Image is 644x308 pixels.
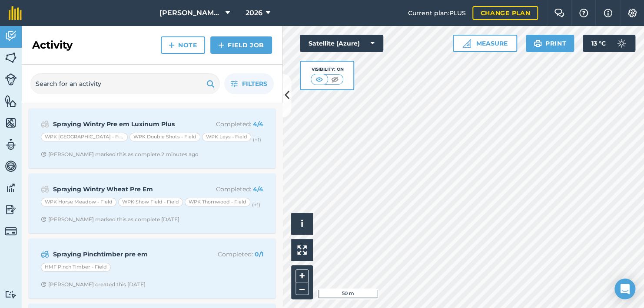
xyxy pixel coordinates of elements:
img: svg+xml;base64,PD94bWwgdmVyc2lvbj0iMS4wIiBlbmNvZGluZz0idXRmLTgiPz4KPCEtLSBHZW5lcmF0b3I6IEFkb2JlIE... [613,35,630,52]
img: svg+xml;base64,PD94bWwgdmVyc2lvbj0iMS4wIiBlbmNvZGluZz0idXRmLTgiPz4KPCEtLSBHZW5lcmF0b3I6IEFkb2JlIE... [41,119,49,129]
button: Measure [453,35,517,52]
a: Note [161,36,205,54]
button: 13 °C [583,35,635,52]
div: WPK Double Shots - Field [129,133,200,141]
h2: Activity [32,38,73,52]
span: Filters [242,79,267,88]
div: WPK Leys - Field [202,133,251,141]
div: Visibility: On [311,66,344,73]
img: Clock with arrow pointing clockwise [41,216,46,222]
a: Spraying Wintry Pre em Luxinum PlusCompleted: 4/4WPK [GEOGRAPHIC_DATA] - FieldWPK Double Shots - ... [34,114,270,163]
img: Clock with arrow pointing clockwise [41,151,46,157]
button: i [291,213,313,235]
button: + [295,269,309,282]
button: – [295,282,309,295]
img: A question mark icon [578,9,589,17]
div: WPK Horse Meadow - Field [41,198,116,206]
img: svg+xml;base64,PD94bWwgdmVyc2lvbj0iMS4wIiBlbmNvZGluZz0idXRmLTgiPz4KPCEtLSBHZW5lcmF0b3I6IEFkb2JlIE... [5,225,17,237]
img: svg+xml;base64,PD94bWwgdmVyc2lvbj0iMS4wIiBlbmNvZGluZz0idXRmLTgiPz4KPCEtLSBHZW5lcmF0b3I6IEFkb2JlIE... [5,73,17,85]
small: (+ 1 ) [253,137,261,143]
a: Change plan [472,6,538,20]
img: svg+xml;base64,PD94bWwgdmVyc2lvbj0iMS4wIiBlbmNvZGluZz0idXRmLTgiPz4KPCEtLSBHZW5lcmF0b3I6IEFkb2JlIE... [5,138,17,151]
div: [PERSON_NAME] marked this as complete [DATE] [41,216,179,223]
span: 13 ° C [591,35,606,52]
small: (+ 1 ) [252,202,260,208]
img: fieldmargin Logo [9,6,22,20]
img: Ruler icon [462,39,471,48]
a: Spraying Pinchtimber pre emCompleted: 0/1HMF Pinch Timber - FieldClock with arrow pointing clockw... [34,244,270,293]
div: [PERSON_NAME] marked this as complete 2 minutes ago [41,151,199,158]
img: A cog icon [627,9,637,17]
button: Print [526,35,574,52]
div: WPK Show Field - Field [118,198,183,206]
span: 2026 [246,8,262,18]
img: svg+xml;base64,PHN2ZyB4bWxucz0iaHR0cDovL3d3dy53My5vcmcvMjAwMC9zdmciIHdpZHRoPSI1NiIgaGVpZ2h0PSI2MC... [5,116,17,129]
div: [PERSON_NAME] created this [DATE] [41,281,146,288]
img: svg+xml;base64,PHN2ZyB4bWxucz0iaHR0cDovL3d3dy53My5vcmcvMjAwMC9zdmciIHdpZHRoPSIxNCIgaGVpZ2h0PSIyNC... [169,40,175,50]
img: svg+xml;base64,PHN2ZyB4bWxucz0iaHR0cDovL3d3dy53My5vcmcvMjAwMC9zdmciIHdpZHRoPSI1MCIgaGVpZ2h0PSI0MC... [314,75,325,84]
span: i [301,218,303,229]
div: Open Intercom Messenger [614,279,635,299]
img: Two speech bubbles overlapping with the left bubble in the forefront [554,9,564,17]
img: svg+xml;base64,PHN2ZyB4bWxucz0iaHR0cDovL3d3dy53My5vcmcvMjAwMC9zdmciIHdpZHRoPSI1MCIgaGVpZ2h0PSI0MC... [329,75,340,84]
img: svg+xml;base64,PHN2ZyB4bWxucz0iaHR0cDovL3d3dy53My5vcmcvMjAwMC9zdmciIHdpZHRoPSIxNyIgaGVpZ2h0PSIxNy... [604,8,612,18]
img: svg+xml;base64,PHN2ZyB4bWxucz0iaHR0cDovL3d3dy53My5vcmcvMjAwMC9zdmciIHdpZHRoPSI1NiIgaGVpZ2h0PSI2MC... [5,51,17,64]
img: svg+xml;base64,PHN2ZyB4bWxucz0iaHR0cDovL3d3dy53My5vcmcvMjAwMC9zdmciIHdpZHRoPSIxNCIgaGVpZ2h0PSIyNC... [218,40,224,50]
p: Completed : [194,249,263,259]
strong: Spraying Wintry Wheat Pre Em [53,184,191,194]
img: svg+xml;base64,PD94bWwgdmVyc2lvbj0iMS4wIiBlbmNvZGluZz0idXRmLTgiPz4KPCEtLSBHZW5lcmF0b3I6IEFkb2JlIE... [5,290,17,298]
strong: Spraying Pinchtimber pre em [53,249,191,259]
img: svg+xml;base64,PD94bWwgdmVyc2lvbj0iMS4wIiBlbmNvZGluZz0idXRmLTgiPz4KPCEtLSBHZW5lcmF0b3I6IEFkb2JlIE... [5,203,17,216]
img: Four arrows, one pointing top left, one top right, one bottom right and the last bottom left [297,245,307,255]
input: Search for an activity [30,73,220,94]
strong: 4 / 4 [253,185,263,193]
img: Clock with arrow pointing clockwise [41,282,46,287]
img: svg+xml;base64,PHN2ZyB4bWxucz0iaHR0cDovL3d3dy53My5vcmcvMjAwMC9zdmciIHdpZHRoPSIxOSIgaGVpZ2h0PSIyNC... [206,79,215,89]
div: WPK [GEOGRAPHIC_DATA] - Field [41,133,128,141]
button: Filters [224,73,274,94]
button: Satellite (Azure) [300,35,383,52]
strong: 4 / 4 [253,120,263,128]
a: Field Job [210,36,272,54]
img: svg+xml;base64,PD94bWwgdmVyc2lvbj0iMS4wIiBlbmNvZGluZz0idXRmLTgiPz4KPCEtLSBHZW5lcmF0b3I6IEFkb2JlIE... [5,181,17,194]
div: HMF Pinch Timber - Field [41,263,111,272]
img: svg+xml;base64,PHN2ZyB4bWxucz0iaHR0cDovL3d3dy53My5vcmcvMjAwMC9zdmciIHdpZHRoPSIxOSIgaGVpZ2h0PSIyNC... [534,38,542,49]
span: Current plan : PLUS [408,8,465,18]
strong: 0 / 1 [255,250,263,258]
img: svg+xml;base64,PD94bWwgdmVyc2lvbj0iMS4wIiBlbmNvZGluZz0idXRmLTgiPz4KPCEtLSBHZW5lcmF0b3I6IEFkb2JlIE... [41,184,49,194]
img: svg+xml;base64,PD94bWwgdmVyc2lvbj0iMS4wIiBlbmNvZGluZz0idXRmLTgiPz4KPCEtLSBHZW5lcmF0b3I6IEFkb2JlIE... [41,249,49,259]
div: WPK Thornwood - Field [185,198,250,206]
a: Spraying Wintry Wheat Pre EmCompleted: 4/4WPK Horse Meadow - FieldWPK Show Field - FieldWPK Thorn... [34,179,270,228]
img: svg+xml;base64,PD94bWwgdmVyc2lvbj0iMS4wIiBlbmNvZGluZz0idXRmLTgiPz4KPCEtLSBHZW5lcmF0b3I6IEFkb2JlIE... [5,160,17,173]
p: Completed : [194,119,263,129]
span: [PERSON_NAME] Hayleys Partnership [159,8,222,18]
strong: Spraying Wintry Pre em Luxinum Plus [53,119,191,129]
p: Completed : [194,184,263,194]
img: svg+xml;base64,PD94bWwgdmVyc2lvbj0iMS4wIiBlbmNvZGluZz0idXRmLTgiPz4KPCEtLSBHZW5lcmF0b3I6IEFkb2JlIE... [5,29,17,43]
img: svg+xml;base64,PHN2ZyB4bWxucz0iaHR0cDovL3d3dy53My5vcmcvMjAwMC9zdmciIHdpZHRoPSI1NiIgaGVpZ2h0PSI2MC... [5,95,17,108]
